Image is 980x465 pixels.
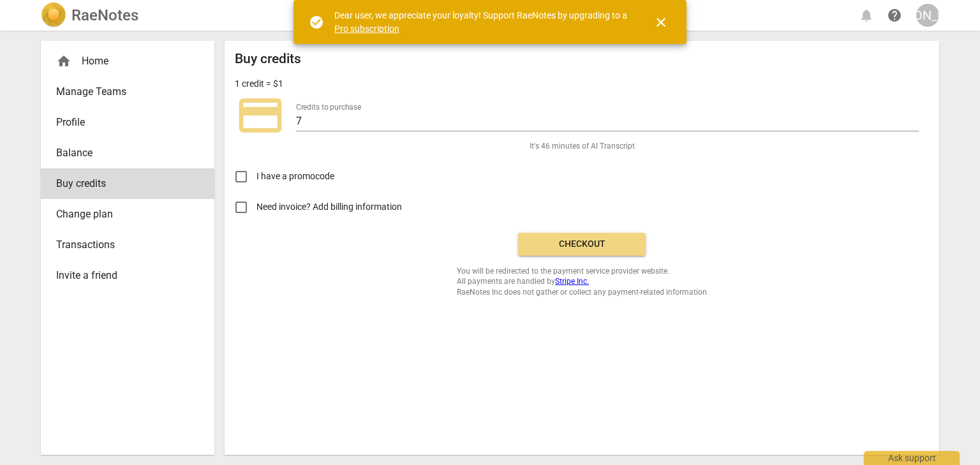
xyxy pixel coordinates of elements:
span: It's 46 minutes of AI Transcript [530,141,635,152]
span: Balance [56,145,189,161]
button: Close [646,7,676,38]
div: Home [56,54,189,69]
span: Checkout [528,238,635,251]
span: check_circle [309,15,324,30]
span: Transactions [56,237,189,253]
span: credit_card [235,90,286,141]
a: Stripe Inc. [555,277,589,286]
a: Buy credits [41,168,214,199]
button: Checkout [518,233,646,256]
a: Balance [41,138,214,168]
span: close [653,15,669,30]
span: home [56,54,71,69]
a: Invite a friend [41,260,214,291]
a: Profile [41,107,214,138]
span: Invite a friend [56,268,189,283]
p: 1 credit = $1 [235,77,283,91]
h2: RaeNotes [71,6,138,24]
button: [PERSON_NAME] [916,4,939,27]
a: Help [883,4,906,27]
span: You will be redirected to the payment service provider website. All payments are handled by RaeNo... [457,266,707,298]
a: Manage Teams [41,77,214,107]
span: Buy credits [56,176,189,191]
a: Pro subscription [334,24,399,34]
span: help [887,8,902,23]
span: Manage Teams [56,84,189,100]
div: Home [41,46,214,77]
div: Dear user, we appreciate your loyalty! Support RaeNotes by upgrading to a [334,9,630,35]
span: Profile [56,115,189,130]
a: LogoRaeNotes [41,3,138,28]
span: Change plan [56,207,189,222]
h2: Buy credits [235,51,301,67]
label: Credits to purchase [296,103,361,111]
div: Ask support [864,451,960,465]
a: Transactions [41,230,214,260]
span: Need invoice? Add billing information [256,200,404,214]
span: I have a promocode [256,170,334,183]
a: Change plan [41,199,214,230]
img: Logo [41,3,66,28]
